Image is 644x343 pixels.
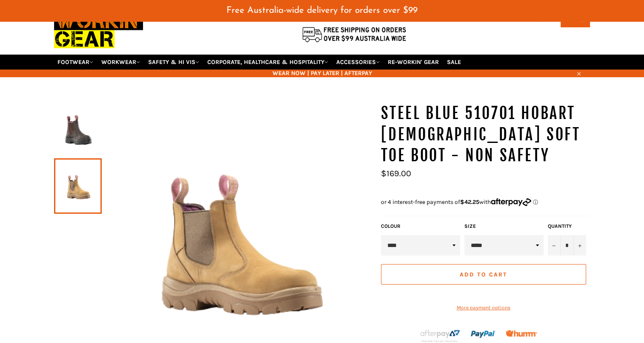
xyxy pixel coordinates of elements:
img: Humm_core_logo_RGB-01_300x60px_small_195d8312-4386-4de7-b182-0ef9b6303a37.png [506,330,537,337]
img: Flat $9.95 shipping Australia wide [301,25,407,43]
img: Afterpay-Logo-on-dark-bg_large.png [419,328,461,343]
label: COLOUR [381,223,460,230]
span: Add to Cart [460,271,507,278]
a: FOOTWEAR [54,55,97,70]
a: WORKWEAR [98,55,143,70]
a: SAFETY & HI VIS [145,55,203,70]
a: ACCESSORIES [333,55,383,70]
label: Size [464,223,544,230]
h1: STEEL BLUE 510701 HOBART [DEMOGRAPHIC_DATA] Soft Toe Boot - NON SAFETY [381,103,590,166]
span: $169.00 [381,169,411,178]
button: Increase item quantity by one [573,235,586,256]
img: Workin Gear leaders in Workwear, Safety Boots, PPE, Uniforms. Australia's No.1 in Workwear [54,6,143,54]
a: RE-WORKIN' GEAR [384,55,442,70]
span: Free Australia-wide delivery for orders over $99 [226,6,418,15]
img: STEEL BLUE 510701 HOBART Ladies Soft Toe Boot - NON SAFETY - Workin' Gear [58,107,97,154]
a: More payment options [381,304,586,311]
span: WEAR NOW | PAY LATER | AFTERPAY [54,69,590,77]
button: Add to Cart [381,264,586,285]
a: SALE [444,55,464,70]
button: Reduce item quantity by one [548,235,561,256]
a: CORPORATE, HEALTHCARE & HOSPITALITY [204,55,332,70]
label: Quantity [548,223,586,230]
